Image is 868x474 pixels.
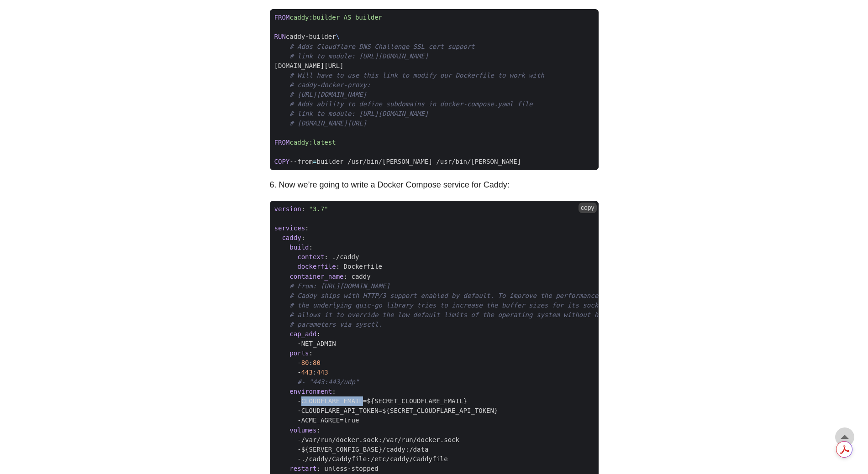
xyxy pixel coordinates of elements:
span: # [DOMAIN_NAME][URL] [289,120,367,127]
span: - [270,445,433,454]
span: caddy:latest [289,139,336,146]
span: : [344,273,347,280]
span: : [324,253,328,260]
span: : [301,205,305,213]
span: CLOUDFLARE_API_TOKEN=${SECRET_CLOUDFLARE_API_TOKEN} [301,407,498,414]
span: 80 [301,359,309,366]
span: : [301,234,305,241]
button: copy [579,203,597,213]
span: # Adds Cloudflare DNS Challenge SSL cert support [289,43,474,50]
span: version [274,205,301,213]
span: environment [289,388,332,395]
span: /var/run/docker.sock:/var/run/docker.sock [301,436,459,443]
span: : [309,349,313,357]
span: "3.7" [309,205,328,213]
span: # Adds ability to define subdomains in docker-compose.yaml file [289,100,532,108]
span: # link to module: [URL][DOMAIN_NAME] [289,52,428,60]
span: CLOUDFLARE_EMAIL=${SECRET_CLOUDFLARE_EMAIL} [301,397,467,405]
span: FROM [274,14,290,21]
span: # [URL][DOMAIN_NAME] [289,91,367,98]
span: FROM [274,139,290,146]
span: 443 [301,369,313,376]
span: # Caddy ships with HTTP/3 support enabled by default. To improve the performance of this UDP base... [289,292,706,299]
span: - [270,406,503,416]
span: caddy-builder [270,32,345,42]
span: ${SERVER_CONFIG_BASE}/caddy:/data [301,446,429,453]
span: : [336,263,340,270]
span: ./caddy [332,253,359,260]
span: # From: [URL][DOMAIN_NAME] [289,282,390,290]
span: : [305,224,309,232]
span: : [309,244,313,251]
span: - [270,396,472,406]
span: : [332,388,336,395]
span: restart [289,465,316,472]
span: - [270,368,333,377]
span: build [289,244,309,251]
span: cap_add [289,330,316,338]
span: : [313,369,316,376]
span: ports [289,349,309,357]
span: NET_ADMIN [301,340,336,347]
span: = [313,158,316,165]
span: COPY [274,158,290,165]
span: [DOMAIN_NAME][URL] [270,61,348,71]
a: go to top [835,427,854,447]
span: # allows it to override the low default limits of the operating system without having to change k... [289,311,683,318]
span: : [316,465,320,472]
span: \ [336,33,340,40]
span: : [316,427,320,434]
span: #- "443:443/udp" [297,378,359,385]
span: caddy:builder AS builder [289,14,382,21]
span: 80 [313,359,321,366]
span: RUN [274,33,286,40]
span: # caddy-docker-proxy: [289,81,370,89]
span: volumes [289,427,316,434]
span: : [316,330,320,338]
span: # the underlying quic-go library tries to increase the buffer sizes for its socket. The NET_ADMIN... [289,302,706,309]
span: container_name [289,273,343,280]
span: unless-stopped [324,465,378,472]
span: ACME_AGREE=true [301,417,359,424]
span: - [270,454,452,464]
span: Dockerfile [344,263,382,270]
span: dockerfile [297,263,336,270]
span: # link to module: [URL][DOMAIN_NAME] [289,110,428,117]
span: # Will have to use this link to modify our Dockerfile to work with [289,72,544,79]
span: - [270,435,464,445]
span: --from builder /usr/bin/[PERSON_NAME] /usr/bin/[PERSON_NAME] [270,157,526,167]
span: - [270,358,325,368]
span: - [270,416,364,425]
span: context [297,253,324,260]
span: caddy [282,234,301,241]
span: 443 [316,369,328,376]
span: ./caddy/Caddyfile:/etc/caddy/Caddyfile [301,455,448,463]
span: # parameters via sysctl. [289,321,382,328]
span: - [270,339,341,349]
li: Now we’re going to write a Docker Compose service for Caddy: [279,178,599,192]
span: caddy [351,273,370,280]
span: : [309,359,313,366]
span: services [274,224,305,232]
